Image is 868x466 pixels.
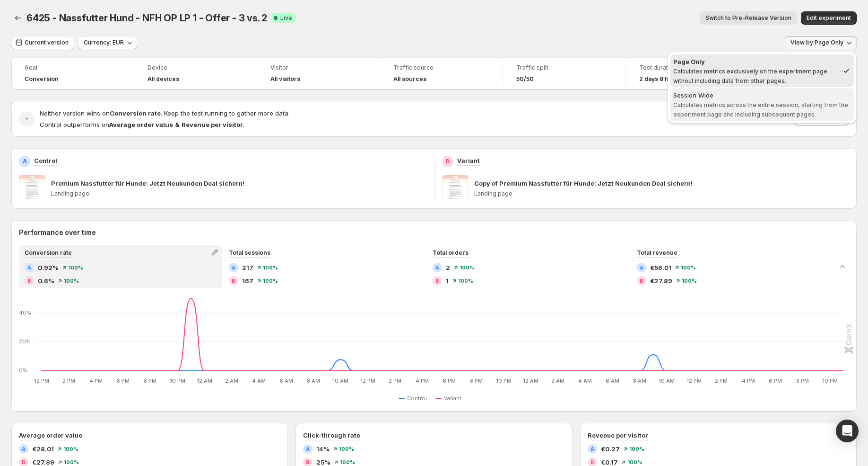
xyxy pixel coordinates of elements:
span: Control [407,394,427,402]
h2: B [435,278,439,284]
span: 0.6% [38,276,54,286]
span: Traffic split [516,64,612,72]
text: 0% [19,367,27,374]
h2: B [306,459,310,465]
h2: B [640,278,643,284]
text: 12 PM [360,377,375,384]
a: Test duration2 days 8 hours 12 minutes [639,63,736,84]
h2: B [232,278,235,284]
span: Goal [25,64,121,72]
div: Session Wide [673,90,851,100]
span: 1 [446,276,449,286]
h3: Average order value [19,430,82,440]
div: Page Only [673,57,839,66]
span: €56.01 [650,263,671,272]
span: 100 % [64,459,79,465]
text: 10 PM [496,377,512,384]
span: Total sessions [229,249,270,256]
text: 10 PM [822,377,838,384]
span: 50/50 [516,75,534,83]
span: Live [280,14,292,22]
button: Control [399,393,431,404]
h2: B [590,459,594,465]
text: 6 AM [279,377,293,384]
button: Current version [11,36,74,49]
a: VisitorAll visitors [270,63,366,84]
span: 100 % [458,278,473,284]
text: 8 PM [470,377,483,384]
span: 100 % [460,265,475,270]
span: Switch to Pre-Release Version [705,14,791,22]
span: 6425 - Nassfutter Hund - NFH OP LP 1 - Offer - 3 vs. 2 [26,12,267,24]
span: 100 % [340,459,355,465]
text: 10 AM [332,377,348,384]
h4: All devices [148,75,179,83]
span: 2 days 8 hours 12 minutes [639,75,715,83]
text: 6 PM [443,377,456,384]
strong: Revenue per visitor [182,121,243,128]
a: DeviceAll devices [148,63,243,84]
button: Switch to Pre-Release Version [700,11,797,25]
span: 100 % [681,265,696,270]
span: Control outperforms on . [40,121,244,128]
h2: A [232,265,235,270]
text: 2 PM [62,377,75,384]
button: Collapse chart [836,260,849,273]
p: Landing page [51,190,426,197]
h4: All sources [393,75,426,83]
span: Test duration [639,64,736,72]
span: Conversion [25,75,59,83]
span: Total orders [433,249,469,256]
span: 100 % [263,278,278,284]
span: €0.27 [601,444,620,454]
span: €28.01 [32,444,54,454]
span: Conversion rate [25,249,72,256]
h2: A [27,265,31,270]
h2: - [25,114,28,124]
span: Edit experiment [807,14,851,22]
span: 100 % [629,446,644,452]
span: Traffic source [393,64,489,72]
text: 6 PM [769,377,782,384]
strong: Average order value [109,121,173,128]
span: 100 % [627,459,642,465]
text: 10 AM [659,377,675,384]
button: Currency: EUR [78,36,137,49]
img: Copy of Premium Nassfutter für Hunde: Jetzt Neukunden Deal sichern! [442,175,469,201]
text: 12 AM [523,377,538,384]
span: View by: Page Only [790,39,843,46]
button: View by:Page Only [785,36,857,49]
p: Copy of Premium Nassfutter für Hunde: Jetzt Neukunden Deal sichern! [474,179,693,188]
span: Calculates metrics across the entire session, starting from the experiment page and including sub... [673,101,848,118]
span: Device [148,64,243,72]
span: Visitor [270,64,366,72]
p: Variant [457,156,480,165]
h2: Performance over time [19,228,849,237]
span: Current version [25,39,69,46]
h2: B [22,459,26,465]
strong: & [175,121,180,128]
h2: A [23,158,27,165]
span: Total revenue [637,249,677,256]
span: 100 % [64,278,79,284]
text: 2 PM [715,377,728,384]
button: Edit experiment [801,11,857,25]
span: 100 % [682,278,697,284]
h3: Click-through rate [303,430,360,440]
text: 4 AM [578,377,592,384]
span: 100 % [68,265,83,270]
text: 20% [19,338,31,345]
h3: Revenue per visitor [588,430,648,440]
span: €27.89 [650,276,672,286]
span: 14% [316,444,330,454]
a: GoalConversion [25,63,121,84]
h2: A [640,265,643,270]
p: Landing page [474,190,850,197]
h2: A [435,265,439,270]
h4: All visitors [270,75,300,83]
span: Variant [444,394,461,402]
text: 8 AM [633,377,646,384]
text: 8 PM [796,377,809,384]
strong: Conversion rate [110,109,161,117]
span: 2 [446,263,450,272]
